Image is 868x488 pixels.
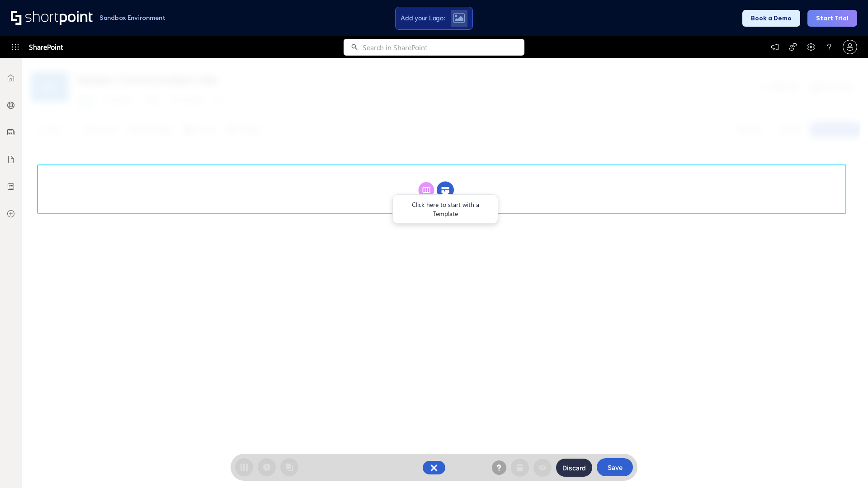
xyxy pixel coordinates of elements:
span: Add your Logo: [401,14,445,22]
img: Upload logo [453,13,465,23]
iframe: Chat Widget [823,445,868,488]
button: Save [597,458,633,476]
span: SharePoint [29,36,63,58]
button: Book a Demo [742,10,800,27]
button: Start Trial [807,10,857,27]
input: Search in SharePoint [363,39,524,56]
h1: Sandbox Environment [99,15,165,20]
button: Discard [556,459,592,477]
